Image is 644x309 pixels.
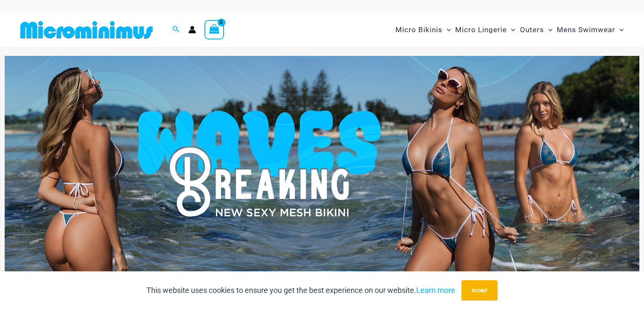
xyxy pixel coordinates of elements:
[146,284,455,297] p: This website uses cookies to ensure you get the best experience on our website.
[520,19,544,41] span: Outers
[205,20,224,39] a: View Shopping Cart, empty
[393,17,453,43] a: Micro BikinisMenu ToggleMenu Toggle
[453,17,517,43] a: Micro LingerieMenu ToggleMenu Toggle
[395,19,442,41] span: Micro Bikinis
[5,56,639,271] img: Waves Breaking Ocean Bikini Pack
[392,16,627,44] nav: Site Navigation
[442,19,451,41] span: Menu Toggle
[172,25,180,35] a: Search icon link
[518,17,555,43] a: OutersMenu ToggleMenu Toggle
[555,17,626,43] a: Mens SwimwearMenu ToggleMenu Toggle
[557,19,615,41] span: Mens Swimwear
[188,26,196,33] a: Account icon link
[416,286,455,295] a: Learn more
[507,19,515,41] span: Menu Toggle
[462,280,498,301] button: Accept
[544,19,553,41] span: Menu Toggle
[615,19,624,41] span: Menu Toggle
[17,20,156,39] img: MM SHOP LOGO FLAT
[455,19,507,41] span: Micro Lingerie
